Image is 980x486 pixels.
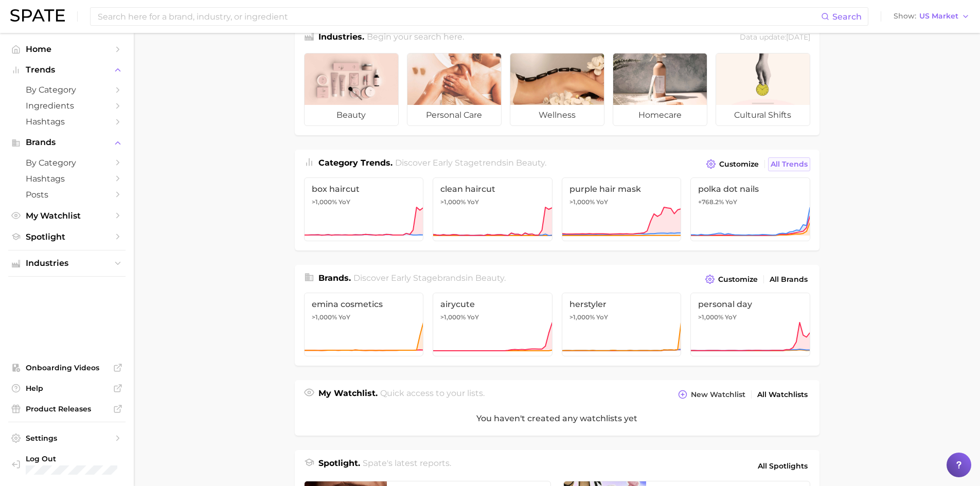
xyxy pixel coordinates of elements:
[569,313,595,321] span: >1,000%
[891,10,972,23] button: ShowUS Market
[26,85,108,95] span: by Category
[312,184,416,194] span: box haircut
[26,232,108,242] span: Spotlight
[26,44,108,54] span: Home
[440,313,466,321] span: >1,000%
[26,259,108,268] span: Industries
[569,184,674,194] span: purple hair mask
[338,313,350,321] span: YoY
[757,390,808,399] span: All Watchlists
[353,273,506,283] span: Discover Early Stage brands in .
[718,275,758,284] span: Customize
[305,105,398,125] span: beauty
[318,273,351,283] span: Brands .
[562,177,682,241] a: purple hair mask>1,000% YoY
[8,98,126,114] a: Ingredients
[698,313,723,321] span: >1,000%
[26,454,135,463] span: Log Out
[8,187,126,203] a: Posts
[569,299,674,309] span: herstyler
[8,430,126,446] a: Settings
[407,105,501,125] span: personal care
[467,198,479,206] span: YoY
[304,177,424,241] a: box haircut>1,000% YoY
[10,9,65,22] img: SPATE
[698,184,803,194] span: polka dot nails
[698,198,724,206] span: +768.2%
[8,256,126,271] button: Industries
[467,313,479,321] span: YoY
[725,313,737,321] span: YoY
[8,135,126,150] button: Brands
[295,402,819,436] div: You haven't created any watchlists yet
[613,53,707,126] a: homecare
[596,313,608,321] span: YoY
[755,388,810,402] a: All Watchlists
[8,41,126,57] a: Home
[691,390,745,399] span: New Watchlist
[318,457,360,475] h1: Spotlight.
[716,53,810,126] a: cultural shifts
[8,82,126,98] a: by Category
[8,229,126,245] a: Spotlight
[407,53,502,126] a: personal care
[363,457,451,475] h2: Spate's latest reports.
[767,273,810,286] a: All Brands
[475,273,504,283] span: beauty
[596,198,608,206] span: YoY
[690,293,810,356] a: personal day>1,000% YoY
[755,457,810,475] a: All Spotlights
[8,360,126,375] a: Onboarding Videos
[8,62,126,78] button: Trends
[380,387,485,402] h2: Quick access to your lists.
[26,174,108,184] span: Hashtags
[304,53,399,126] a: beauty
[26,190,108,200] span: Posts
[26,363,108,372] span: Onboarding Videos
[440,198,466,206] span: >1,000%
[318,31,364,45] h1: Industries.
[338,198,350,206] span: YoY
[440,299,545,309] span: airycute
[26,117,108,127] span: Hashtags
[569,198,595,206] span: >1,000%
[26,101,108,111] span: Ingredients
[8,114,126,130] a: Hashtags
[26,384,108,393] span: Help
[516,158,545,168] span: beauty
[719,160,759,169] span: Customize
[26,158,108,168] span: by Category
[26,404,108,413] span: Product Releases
[26,138,108,147] span: Brands
[510,53,604,126] a: wellness
[613,105,707,125] span: homecare
[433,177,553,241] a: clean haircut>1,000% YoY
[725,198,737,206] span: YoY
[704,157,761,171] button: Customize
[562,293,682,356] a: herstyler>1,000% YoY
[703,272,760,286] button: Customize
[8,451,126,478] a: Log out. Currently logged in with e-mail christine.kappner@mane.com.
[8,155,126,171] a: by Category
[395,158,546,168] span: Discover Early Stage trends in .
[440,184,545,194] span: clean haircut
[770,275,808,284] span: All Brands
[768,157,810,171] a: All Trends
[758,460,808,472] span: All Spotlights
[318,158,393,168] span: Category Trends .
[8,401,126,417] a: Product Releases
[675,387,747,402] button: New Watchlist
[690,177,810,241] a: polka dot nails+768.2% YoY
[97,8,821,25] input: Search here for a brand, industry, or ingredient
[771,160,808,169] span: All Trends
[832,12,862,22] span: Search
[304,293,424,356] a: emina cosmetics>1,000% YoY
[433,293,553,356] a: airycute>1,000% YoY
[8,208,126,224] a: My Watchlist
[510,105,604,125] span: wellness
[919,13,958,19] span: US Market
[894,13,916,19] span: Show
[8,171,126,187] a: Hashtags
[716,105,810,125] span: cultural shifts
[26,434,108,443] span: Settings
